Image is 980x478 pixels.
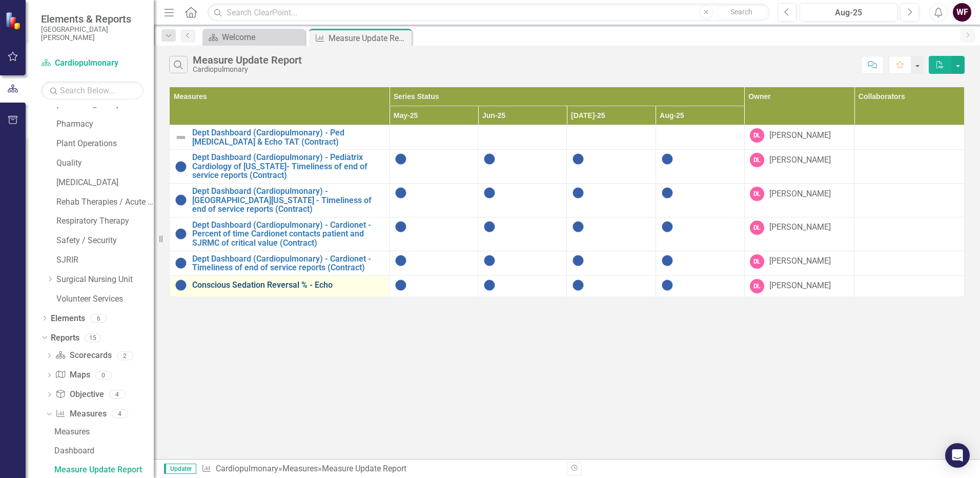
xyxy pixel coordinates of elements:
[395,187,407,199] img: No Information
[769,255,831,267] div: [PERSON_NAME]
[730,8,752,16] span: Search
[41,13,144,25] span: Elements & Reports
[750,279,764,293] div: DL
[175,257,187,269] img: No Information
[483,153,496,165] img: No Information
[192,221,384,248] a: Dept Dashboard (Cardiopulmonary) - Cardionet - Percent of time Cardionet contacts patient and SJR...
[90,314,107,323] div: 6
[483,279,496,291] img: No Information
[716,5,767,19] button: Search
[41,82,144,99] input: Search Below...
[478,125,567,150] td: Double-Click to Edit
[661,187,673,199] img: No Information
[56,118,154,130] a: Pharmacy
[52,443,154,459] a: Dashboard
[193,66,302,73] div: Cardiopulmonary
[769,154,831,166] div: [PERSON_NAME]
[572,279,584,291] img: No Information
[193,54,302,66] div: Measure Update Report
[216,464,278,473] a: Cardiopulmonary
[750,221,764,235] div: DL
[750,128,764,143] div: DL
[572,254,584,267] img: No Information
[192,187,384,214] a: Dept Dashboard (Cardiopulmonary) - [GEOGRAPHIC_DATA][US_STATE] - Timeliness of end of service rep...
[164,464,196,474] span: Updater
[222,31,302,44] div: Welcome
[395,221,407,233] img: No Information
[5,12,23,30] img: ClearPoint Strategy
[175,194,187,206] img: No Information
[54,427,154,436] div: Measures
[95,371,112,380] div: 0
[953,3,971,22] button: WF
[800,3,897,22] button: Aug-25
[109,390,126,399] div: 4
[945,443,970,468] div: Open Intercom Messenger
[175,228,187,240] img: No Information
[192,153,384,180] a: Dept Dashboard (Cardiopulmonary) - Pediatrix Cardiology of [US_STATE]- Timeliness of end of servi...
[55,389,104,401] a: Objective
[52,424,154,440] a: Measures
[56,157,154,169] a: Quality
[483,254,496,267] img: No Information
[192,281,384,290] a: Conscious Sedation Reversal % - Echo
[750,187,764,201] div: DL
[55,369,90,381] a: Maps
[51,332,79,344] a: Reports
[56,235,154,247] a: Safety / Security
[54,465,154,474] div: Measure Update Report
[56,274,154,286] a: Surgical Nursing Unit
[322,464,406,473] div: Measure Update Report
[769,130,831,142] div: [PERSON_NAME]
[205,31,302,44] a: Welcome
[175,161,187,173] img: No Information
[395,153,407,165] img: No Information
[395,254,407,267] img: No Information
[56,196,154,208] a: Rehab Therapies / Acute Wound Care
[483,187,496,199] img: No Information
[572,153,584,165] img: No Information
[170,183,390,217] td: Double-Click to Edit Right Click for Context Menu
[192,128,384,146] a: Dept Dashboard (Cardiopulmonary) - Ped [MEDICAL_DATA] & Echo TAT (Contract)
[56,138,154,150] a: Plant Operations
[803,7,894,19] div: Aug-25
[282,464,318,473] a: Measures
[661,254,673,267] img: No Information
[192,254,384,272] a: Dept Dashboard (Cardiopulmonary) - Cardionet - Timeliness of end of service reports (Contract)
[52,462,154,478] a: Measure Update Report
[769,222,831,233] div: [PERSON_NAME]
[661,279,673,291] img: No Information
[656,125,744,150] td: Double-Click to Edit
[175,279,187,291] img: No Information
[112,410,128,419] div: 4
[572,221,584,233] img: No Information
[329,32,409,45] div: Measure Update Report
[170,125,390,150] td: Double-Click to Edit Right Click for Context Menu
[390,125,478,150] td: Double-Click to Edit
[208,4,770,22] input: Search ClearPoint...
[395,279,407,291] img: No Information
[170,275,390,296] td: Double-Click to Edit Right Click for Context Menu
[117,351,133,360] div: 2
[54,446,154,455] div: Dashboard
[41,57,144,69] a: Cardiopulmonary
[769,280,831,292] div: [PERSON_NAME]
[483,221,496,233] img: No Information
[661,221,673,233] img: No Information
[175,131,187,144] img: Not Defined
[55,408,106,420] a: Measures
[85,333,101,342] div: 15
[769,188,831,200] div: [PERSON_NAME]
[51,313,85,325] a: Elements
[201,463,559,475] div: » »
[56,215,154,227] a: Respiratory Therapy
[56,254,154,266] a: SJRIR
[170,150,390,184] td: Double-Click to Edit Right Click for Context Menu
[170,217,390,251] td: Double-Click to Edit Right Click for Context Menu
[56,177,154,189] a: [MEDICAL_DATA]
[41,25,144,42] small: [GEOGRAPHIC_DATA][PERSON_NAME]
[55,350,111,362] a: Scorecards
[56,293,154,305] a: Volunteer Services
[170,251,390,275] td: Double-Click to Edit Right Click for Context Menu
